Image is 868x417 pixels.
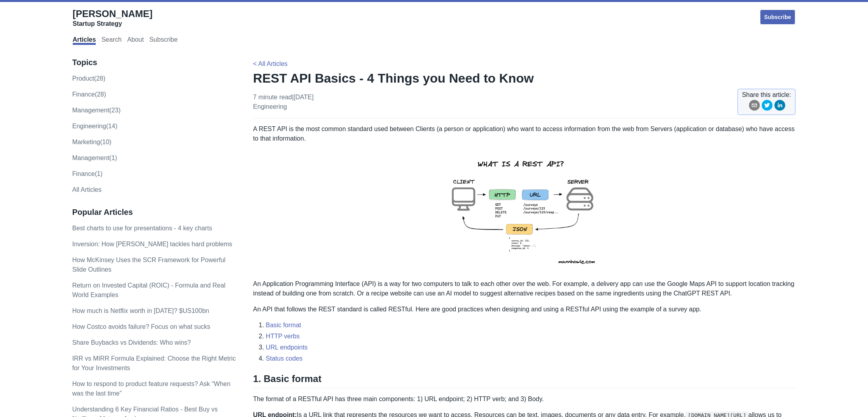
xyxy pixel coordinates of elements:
[253,70,796,86] h1: REST API Basics - 4 Things you Need to Know
[266,322,301,328] a: Basic format
[72,307,209,314] a: How much is Netflix worth in [DATE]? $US100bn
[253,103,287,110] a: engineering
[253,60,288,67] a: < All Articles
[73,36,96,45] a: Articles
[73,8,153,28] a: [PERSON_NAME]Startup Strategy
[72,107,121,114] a: management(23)
[72,207,236,217] h3: Popular Articles
[72,123,118,129] a: engineering(14)
[749,100,760,114] button: email
[437,150,611,273] img: rest-api
[72,380,230,397] a: How to respond to product feature requests? Ask “When was the last time”
[127,36,144,45] a: About
[73,8,153,19] span: [PERSON_NAME]
[253,305,796,314] p: An API that follows the REST standard is called RESTful. Here are good practices when designing a...
[72,91,106,98] a: finance(28)
[253,124,796,143] p: A REST API is the most common standard used between Clients (a person or application) who want to...
[762,100,773,114] button: twitter
[72,75,106,82] a: product(28)
[266,344,307,351] a: URL endpoints
[266,355,303,362] a: Status codes
[253,394,796,404] p: The format of a RESTful API has three main components: 1) URL endpoint; 2) HTTP verb; and 3) Body.
[72,170,102,177] a: Finance(1)
[72,257,226,273] a: How McKinsey Uses the SCR Framework for Powerful Slide Outlines
[253,279,796,298] p: An Application Programming Interface (API) is a way for two computers to talk to each other over ...
[72,225,212,232] a: Best charts to use for presentations - 4 key charts
[742,90,791,100] span: Share this article:
[72,139,112,145] a: marketing(10)
[149,36,178,45] a: Subscribe
[72,355,236,371] a: IRR vs MIRR Formula Explained: Choose the Right Metric for Your Investments
[760,9,796,25] a: Subscribe
[266,333,300,340] a: HTTP verbs
[73,20,153,28] div: Startup Strategy
[72,154,117,161] a: Management(1)
[72,323,211,330] a: How Costco avoids failure? Focus on what sucks
[253,373,796,388] h2: 1. Basic format
[101,36,122,45] a: Search
[72,282,226,298] a: Return on Invested Capital (ROIC) - Formula and Real World Examples
[72,241,232,247] a: Inversion: How [PERSON_NAME] tackles hard problems
[253,93,313,112] p: 7 minute read | [DATE]
[72,339,191,346] a: Share Buybacks vs Dividends: Who wins?
[72,186,102,193] a: All Articles
[774,100,785,114] button: linkedin
[72,58,236,68] h3: Topics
